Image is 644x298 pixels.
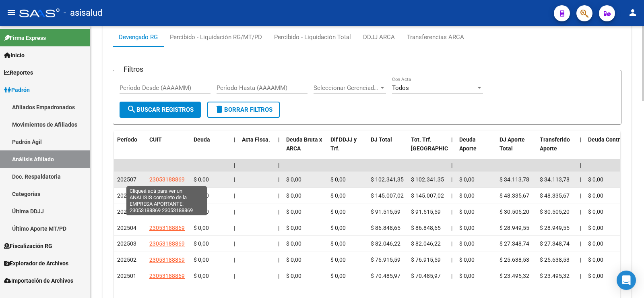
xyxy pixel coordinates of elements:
[4,33,46,42] span: Firma Express
[194,208,209,215] span: $ 0,00
[242,136,270,143] span: Acta Fisca.
[286,240,301,247] span: $ 0,00
[540,208,570,215] span: $ 30.505,20
[278,162,280,169] span: |
[451,225,452,231] span: |
[459,256,475,263] span: $ 0,00
[278,256,279,263] span: |
[234,225,235,231] span: |
[278,208,279,215] span: |
[170,33,262,42] div: Percibido - Liquidación RG/MT/PD
[117,136,137,143] span: Período
[540,256,570,263] span: $ 25.638,53
[459,208,475,215] span: $ 0,00
[330,136,357,152] span: Dif DDJJ y Trf.
[149,225,185,231] span: 23053188869
[580,162,582,169] span: |
[371,273,400,279] span: $ 70.485,97
[194,256,209,263] span: $ 0,00
[580,208,581,215] span: |
[194,273,209,279] span: $ 0,00
[617,271,636,290] div: Open Intercom Messenger
[149,240,185,247] span: 23053188869
[215,104,224,114] mat-icon: delete
[580,256,581,263] span: |
[500,273,529,279] span: $ 23.495,32
[459,136,477,152] span: Deuda Aporte
[500,208,529,215] span: $ 30.505,20
[411,256,441,263] span: $ 76.915,59
[580,240,581,247] span: |
[117,192,136,199] span: 202506
[451,256,452,263] span: |
[330,176,346,183] span: $ 0,00
[588,208,603,215] span: $ 0,00
[580,273,581,279] span: |
[234,192,235,199] span: |
[278,176,279,183] span: |
[451,136,453,143] span: |
[540,136,570,152] span: Transferido Aporte
[451,192,452,199] span: |
[234,273,235,279] span: |
[588,192,603,199] span: $ 0,00
[194,192,209,199] span: $ 0,00
[286,208,301,215] span: $ 0,00
[286,192,301,199] span: $ 0,00
[330,192,346,199] span: $ 0,00
[4,85,30,94] span: Padrón
[500,136,525,152] span: DJ Aporte Total
[540,273,570,279] span: $ 23.495,32
[459,225,475,231] span: $ 0,00
[207,102,280,118] button: Borrar Filtros
[411,273,441,279] span: $ 70.485,97
[411,176,444,183] span: $ 102.341,35
[149,273,185,279] span: 23053188869
[149,176,185,183] span: 23053188869
[577,131,585,167] datatable-header-cell: |
[149,192,185,199] span: 23053188869
[231,131,239,167] datatable-header-cell: |
[451,176,452,183] span: |
[234,176,235,183] span: |
[371,136,392,143] span: DJ Total
[127,104,136,114] mat-icon: search
[119,33,158,42] div: Devengado RG
[500,192,529,199] span: $ 48.335,67
[120,102,201,118] button: Buscar Registros
[64,4,102,22] span: - asisalud
[234,162,235,169] span: |
[4,259,68,268] span: Explorador de Archivos
[540,176,570,183] span: $ 34.113,78
[330,208,346,215] span: $ 0,00
[275,131,283,167] datatable-header-cell: |
[286,256,301,263] span: $ 0,00
[588,240,603,247] span: $ 0,00
[588,273,603,279] span: $ 0,00
[117,225,136,231] span: 202504
[146,131,190,167] datatable-header-cell: CUIT
[286,136,322,152] span: Deuda Bruta x ARCA
[459,192,475,199] span: $ 0,00
[588,256,603,263] span: $ 0,00
[234,240,235,247] span: |
[456,131,496,167] datatable-header-cell: Deuda Aporte
[117,256,136,263] span: 202502
[117,240,136,247] span: 202503
[588,176,603,183] span: $ 0,00
[500,225,529,231] span: $ 28.949,55
[4,276,73,285] span: Importación de Archivos
[411,225,441,231] span: $ 86.848,65
[459,176,475,183] span: $ 0,00
[371,256,400,263] span: $ 76.915,59
[234,256,235,263] span: |
[411,192,444,199] span: $ 145.007,02
[4,51,25,60] span: Inicio
[314,84,379,92] span: Seleccionar Gerenciador
[117,176,136,183] span: 202507
[540,192,570,199] span: $ 48.335,67
[411,240,441,247] span: $ 82.046,22
[451,273,452,279] span: |
[4,68,33,77] span: Reportes
[411,136,466,152] span: Tot. Trf. [GEOGRAPHIC_DATA]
